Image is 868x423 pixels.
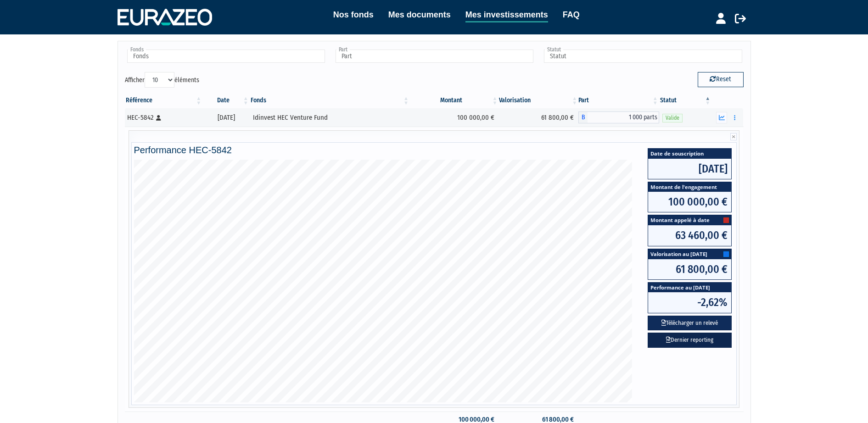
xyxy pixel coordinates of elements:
h4: Performance HEC-5842 [134,145,734,155]
span: [DATE] [648,159,731,179]
span: B [578,111,588,123]
div: HEC-5842 [127,113,200,122]
div: Idinvest HEC Venture Fund [253,113,407,122]
div: [DATE] [206,113,246,122]
th: Date: activer pour trier la colonne par ordre croissant [202,93,250,108]
span: Valorisation au [DATE] [648,249,731,259]
th: Fonds: activer pour trier la colonne par ordre croissant [250,93,410,108]
span: 61 800,00 € [648,259,731,279]
span: Montant appelé à date [648,215,731,225]
th: Statut : activer pour trier la colonne par ordre d&eacute;croissant [659,93,712,108]
a: Mes documents [388,8,451,21]
span: 1 000 parts [588,111,659,123]
th: Montant: activer pour trier la colonne par ordre croissant [410,93,498,108]
select: Afficheréléments [145,72,174,88]
th: Référence : activer pour trier la colonne par ordre croissant [125,93,203,108]
a: Mes investissements [465,8,548,22]
button: Reset [698,72,744,87]
span: 63 460,00 € [648,225,731,245]
a: Dernier reporting [648,333,732,348]
span: Date de souscription [648,149,731,158]
div: B - Idinvest HEC Venture Fund [578,111,659,123]
th: Valorisation: activer pour trier la colonne par ordre croissant [499,93,579,108]
button: Télécharger un relevé [648,316,732,331]
span: Montant de l'engagement [648,182,731,192]
label: Afficher éléments [125,72,199,88]
span: 100 000,00 € [648,192,731,212]
img: 1732889491-logotype_eurazeo_blanc_rvb.png [118,9,212,25]
th: Part: activer pour trier la colonne par ordre croissant [578,93,659,108]
td: 61 800,00 € [499,108,579,127]
span: Valide [662,114,683,122]
a: FAQ [563,8,580,21]
span: Performance au [DATE] [648,283,731,292]
a: Nos fonds [333,8,374,21]
span: -2,62% [648,292,731,312]
td: 100 000,00 € [410,108,498,127]
i: [Français] Personne physique [156,115,161,121]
